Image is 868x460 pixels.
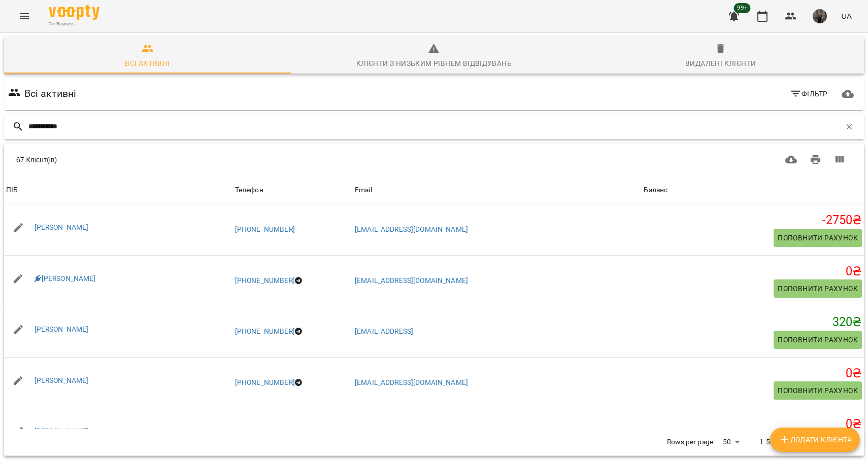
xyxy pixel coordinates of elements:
[355,276,468,285] a: [EMAIL_ADDRESS][DOMAIN_NAME]
[719,435,743,449] div: 50
[235,184,263,196] div: Телефон
[6,184,18,196] div: Sort
[841,11,852,21] span: UA
[49,21,99,27] span: For Business
[355,184,372,196] div: Sort
[355,184,640,196] span: Email
[6,184,18,196] div: ПІБ
[356,57,512,69] div: Клієнти з низьким рівнем відвідувань
[12,4,37,28] button: Menu
[644,213,862,228] h5: -2750 ₴
[778,434,852,446] span: Додати клієнта
[778,232,858,244] span: Поповнити рахунок
[774,279,862,298] button: Поповнити рахунок
[644,314,862,330] h5: 320 ₴
[644,184,667,196] div: Sort
[35,325,89,333] a: [PERSON_NAME]
[778,282,858,295] span: Поповнити рахунок
[644,366,862,381] h5: 0 ₴
[35,223,89,231] a: [PERSON_NAME]
[837,7,856,25] button: UA
[125,57,170,69] div: Всі активні
[827,148,852,172] button: Вигляд колонок
[35,427,89,435] a: [PERSON_NAME]
[644,184,667,196] div: Баланс
[235,378,295,386] a: [PHONE_NUMBER]
[644,184,862,196] span: Баланс
[685,57,756,69] div: Видалені клієнти
[813,9,827,23] img: 331913643cd58b990721623a0d187df0.png
[4,144,864,176] div: Table Toolbar
[16,155,418,165] div: 67 Клієнт(ів)
[355,327,413,335] a: [EMAIL_ADDRESS]
[6,184,231,196] span: ПІБ
[35,376,89,384] a: [PERSON_NAME]
[355,225,468,233] a: [EMAIL_ADDRESS][DOMAIN_NAME]
[355,378,468,386] a: [EMAIL_ADDRESS][DOMAIN_NAME]
[644,264,862,279] h5: 0 ₴
[786,85,832,103] button: Фільтр
[770,428,860,452] button: Додати клієнта
[778,384,858,397] span: Поповнити рахунок
[804,148,828,172] button: Друк
[667,437,715,447] p: Rows per page:
[24,86,77,101] h6: Всі активні
[235,225,295,233] a: [PHONE_NUMBER]
[35,274,96,282] a: [PERSON_NAME]
[355,184,372,196] div: Email
[235,184,263,196] div: Sort
[235,276,295,285] a: [PHONE_NUMBER]
[734,3,751,13] span: 99+
[49,5,99,20] img: Voopty Logo
[774,381,862,400] button: Поповнити рахунок
[235,184,351,196] span: Телефон
[759,437,792,447] p: 1-50 of 67
[644,416,862,432] h5: 0 ₴
[774,229,862,247] button: Поповнити рахунок
[790,88,828,100] span: Фільтр
[778,334,858,346] span: Поповнити рахунок
[774,331,862,349] button: Поповнити рахунок
[235,327,295,335] a: [PHONE_NUMBER]
[779,148,804,172] button: Завантажити CSV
